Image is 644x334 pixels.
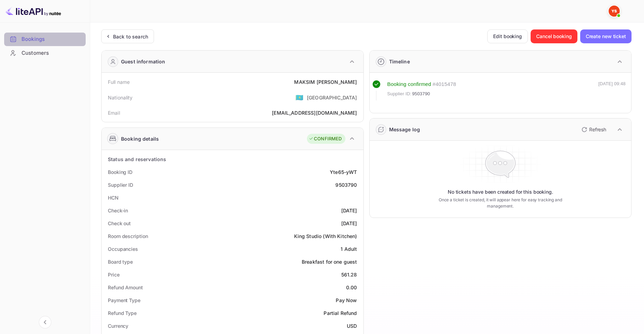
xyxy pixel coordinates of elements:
[294,78,357,86] div: MAKSIM [PERSON_NAME]
[295,91,303,104] span: United States
[346,284,357,291] div: 0.00
[341,271,357,278] div: 561.28
[589,126,606,133] p: Refresh
[108,78,130,86] div: Full name
[108,94,133,101] div: Nationality
[309,135,342,142] div: CONFIRMED
[22,35,82,43] div: Bookings
[39,316,51,328] button: Collapse navigation
[412,90,430,97] span: 9503790
[341,207,357,214] div: [DATE]
[121,135,159,142] div: Booking details
[294,232,357,240] div: King Studio (With Kitchen)
[389,126,420,133] div: Message log
[307,94,357,101] div: [GEOGRAPHIC_DATA]
[121,58,165,65] div: Guest information
[598,80,626,100] div: [DATE] 09:48
[108,194,119,201] div: HCN
[108,322,128,329] div: Currency
[341,220,357,227] div: [DATE]
[108,297,140,304] div: Payment Type
[6,6,61,17] img: LiteAPI logo
[108,271,120,278] div: Price
[389,58,410,65] div: Timeline
[487,29,528,43] button: Edit booking
[108,284,143,291] div: Refund Amount
[330,168,357,176] div: Yte65-yWT
[609,6,620,17] img: Yandex Support
[108,232,148,240] div: Room description
[577,124,609,135] button: Refresh
[531,29,577,43] button: Cancel booking
[4,46,86,59] a: Customers
[4,46,86,60] div: Customers
[108,181,133,188] div: Supplier ID
[302,258,357,265] div: Breakfast for one guest
[22,49,82,57] div: Customers
[432,80,456,88] div: # 4015478
[448,188,553,195] p: No tickets have been created for this booking.
[108,220,131,227] div: Check out
[4,33,86,46] div: Bookings
[113,33,148,40] div: Back to search
[108,168,132,176] div: Booking ID
[108,258,133,265] div: Board type
[387,80,431,88] div: Booking confirmed
[272,109,357,116] div: [EMAIL_ADDRESS][DOMAIN_NAME]
[335,181,357,188] div: 9503790
[108,245,138,253] div: Occupancies
[387,90,412,97] span: Supplier ID:
[108,109,120,116] div: Email
[336,297,357,304] div: Pay Now
[324,309,357,317] div: Partial Refund
[108,156,166,163] div: Status and reservations
[430,197,571,209] p: Once a ticket is created, it will appear here for easy tracking and management.
[580,29,632,43] button: Create new ticket
[4,33,86,45] a: Bookings
[347,322,357,329] div: USD
[341,245,357,253] div: 1 Adult
[108,309,137,317] div: Refund Type
[108,207,128,214] div: Check-in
